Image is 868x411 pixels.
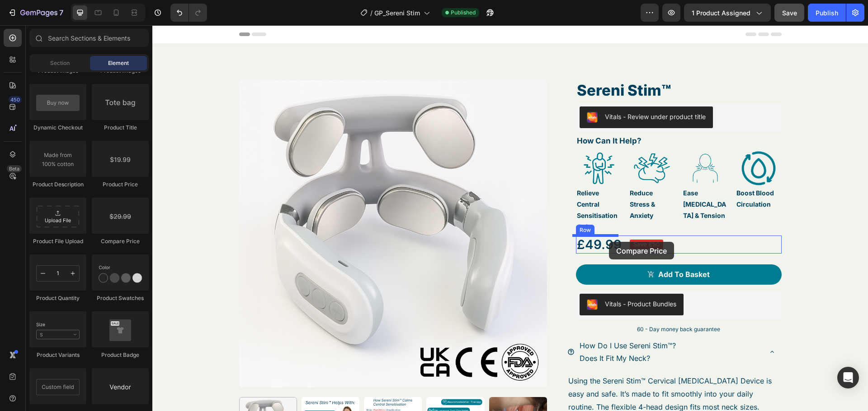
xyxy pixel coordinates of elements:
div: Product Variants [29,351,86,359]
p: 7 [59,7,63,18]
span: Save [782,9,797,17]
div: Product File Upload [29,237,86,245]
span: Element [108,59,129,67]
div: Product Quantity [29,294,86,302]
div: Product Description [29,180,86,189]
div: Publish [816,8,838,18]
button: Publish [808,4,846,22]
div: Compare Price [92,237,149,245]
span: GP_Sereni Stim [374,8,420,18]
button: 7 [4,4,67,22]
span: Published [451,9,476,17]
div: Dynamic Checkout [29,124,86,132]
div: Product Badge [92,351,149,359]
div: Product Price [92,180,149,189]
div: Undo/Redo [170,4,207,22]
div: Beta [7,165,22,172]
input: Search Sections & Elements [29,29,149,47]
span: Section [50,59,70,67]
span: / [370,8,373,18]
div: 450 [9,96,22,103]
button: 1 product assigned [684,4,771,22]
div: Product Title [92,124,149,132]
span: 1 product assigned [692,8,750,18]
button: Save [774,4,804,22]
iframe: Design area [152,25,868,411]
div: Open Intercom Messenger [837,367,859,388]
div: Product Swatches [92,294,149,302]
